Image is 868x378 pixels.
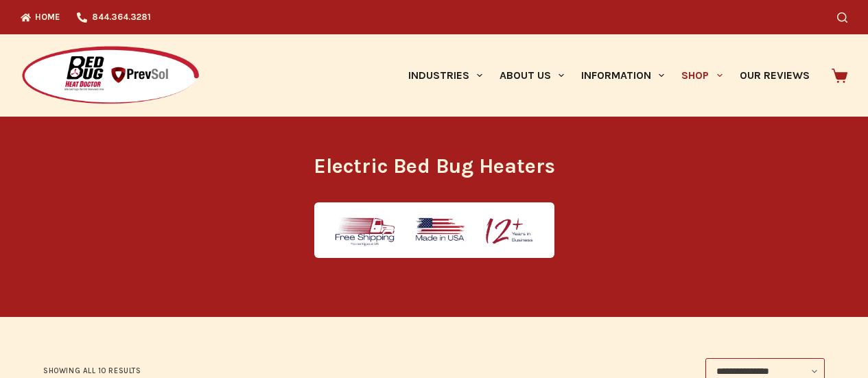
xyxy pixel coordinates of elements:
[673,34,731,117] a: Shop
[837,12,847,23] button: Search
[731,34,818,117] a: Our Reviews
[399,34,818,117] nav: Primary
[21,45,200,106] img: Prevsol/Bed Bug Heat Doctor
[177,151,692,182] h1: Electric Bed Bug Heaters
[399,34,491,117] a: Industries
[43,365,141,377] p: Showing all 10 results
[491,34,572,117] a: About Us
[573,34,673,117] a: Information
